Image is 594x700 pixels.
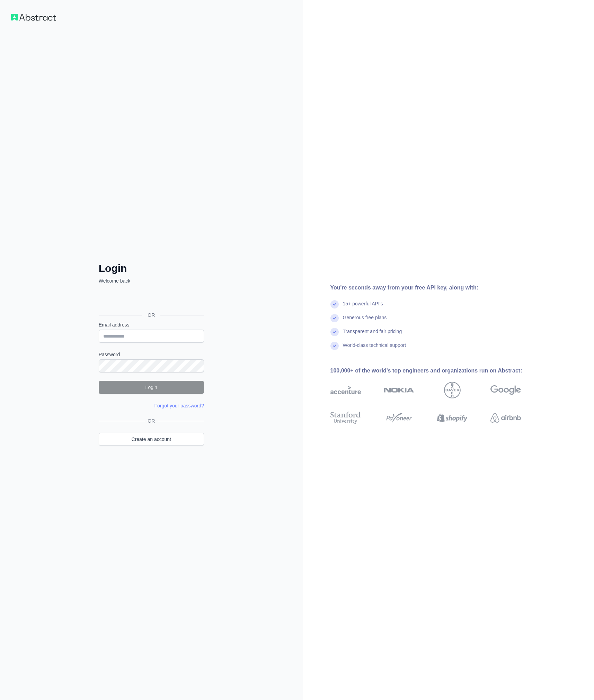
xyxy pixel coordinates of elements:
[95,292,206,307] iframe: Sign in with Google Button
[330,342,339,350] img: check mark
[384,382,414,398] img: nokia
[11,14,56,21] img: Workflow
[99,277,204,284] p: Welcome back
[330,314,339,322] img: check mark
[99,351,204,358] label: Password
[343,342,406,356] div: World-class technical support
[330,367,543,375] div: 100,000+ of the world's top engineers and organizations run on Abstract:
[330,382,361,398] img: accenture
[490,382,521,398] img: google
[99,381,204,394] button: Login
[330,300,339,308] img: check mark
[330,410,361,425] img: stanford university
[343,300,383,314] div: 15+ powerful API's
[490,410,521,425] img: airbnb
[384,410,414,425] img: payoneer
[444,382,461,398] img: bayer
[330,328,339,336] img: check mark
[154,403,204,408] a: Forgot your password?
[343,314,387,328] div: Generous free plans
[99,321,204,328] label: Email address
[343,328,402,342] div: Transparent and fair pricing
[437,410,468,425] img: shopify
[99,433,204,446] a: Create an account
[145,417,158,424] span: OR
[142,312,160,319] span: OR
[99,262,204,275] h2: Login
[330,284,543,292] div: You're seconds away from your free API key, along with:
